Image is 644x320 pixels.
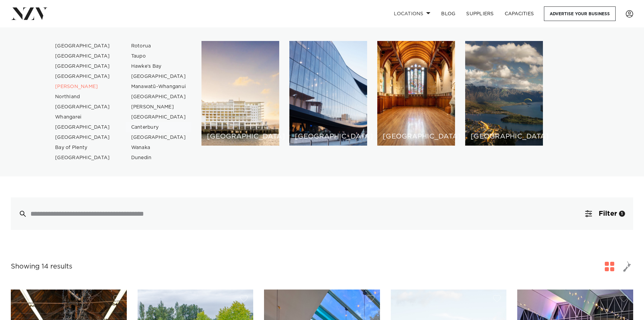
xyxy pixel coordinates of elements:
[461,6,499,21] a: SUPPLIERS
[471,133,538,140] h6: [GEOGRAPHIC_DATA]
[619,211,625,217] div: 1
[50,153,116,163] a: [GEOGRAPHIC_DATA]
[126,71,192,82] a: [GEOGRAPHIC_DATA]
[126,153,192,163] a: Dunedin
[50,92,116,102] a: Northland
[50,82,116,92] a: [PERSON_NAME]
[50,132,116,143] a: [GEOGRAPHIC_DATA]
[126,122,192,132] a: Canterbury
[11,261,72,272] div: Showing 14 results
[201,41,279,146] a: Auckland venues [GEOGRAPHIC_DATA]
[577,197,633,230] button: Filter1
[50,143,116,153] a: Bay of Plenty
[126,102,192,112] a: [PERSON_NAME]
[11,7,48,20] img: nzv-logo.png
[126,132,192,143] a: [GEOGRAPHIC_DATA]
[50,102,116,112] a: [GEOGRAPHIC_DATA]
[499,6,540,21] a: Capacities
[126,112,192,122] a: [GEOGRAPHIC_DATA]
[50,71,116,82] a: [GEOGRAPHIC_DATA]
[207,133,274,140] h6: [GEOGRAPHIC_DATA]
[126,51,192,61] a: Taupo
[126,82,192,92] a: Manawatū-Whanganui
[50,112,116,122] a: Whangarei
[50,61,116,71] a: [GEOGRAPHIC_DATA]
[50,41,116,51] a: [GEOGRAPHIC_DATA]
[126,143,192,153] a: Wanaka
[377,41,455,146] a: Christchurch venues [GEOGRAPHIC_DATA]
[383,133,450,140] h6: [GEOGRAPHIC_DATA]
[126,92,192,102] a: [GEOGRAPHIC_DATA]
[436,6,461,21] a: BLOG
[126,61,192,71] a: Hawke's Bay
[50,122,116,132] a: [GEOGRAPHIC_DATA]
[465,41,543,146] a: Queenstown venues [GEOGRAPHIC_DATA]
[126,41,192,51] a: Rotorua
[289,41,367,146] a: Wellington venues [GEOGRAPHIC_DATA]
[599,210,617,217] span: Filter
[50,51,116,61] a: [GEOGRAPHIC_DATA]
[295,133,362,140] h6: [GEOGRAPHIC_DATA]
[388,6,436,21] a: Locations
[544,6,616,21] a: Advertise your business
